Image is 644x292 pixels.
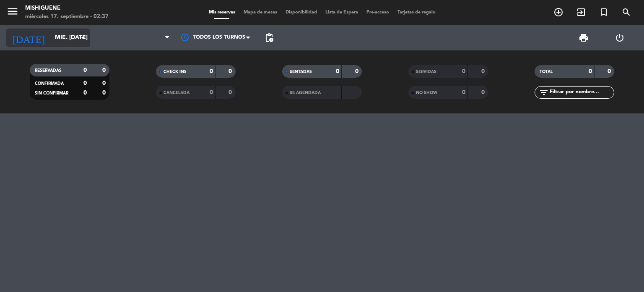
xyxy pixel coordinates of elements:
[78,33,88,43] i: arrow_drop_down
[264,33,274,43] span: pending_actions
[164,91,190,95] span: CANCELADA
[6,5,19,18] i: menu
[83,67,87,73] strong: 0
[205,10,239,15] span: Mis reservas
[549,88,614,97] input: Filtrar por nombre...
[462,89,465,95] strong: 0
[83,90,87,96] strong: 0
[281,10,321,15] span: Disponibilidad
[416,70,436,74] span: SERVIDAS
[553,7,563,17] i: add_circle_outline
[608,68,613,74] strong: 0
[164,70,187,74] span: CHECK INS
[481,89,486,95] strong: 0
[599,7,609,17] i: turned_in_not
[589,68,592,74] strong: 0
[416,91,437,95] span: NO SHOW
[102,90,107,96] strong: 0
[321,10,362,15] span: Lista de Espera
[210,89,213,95] strong: 0
[621,7,631,17] i: search
[210,68,213,74] strong: 0
[539,87,549,97] i: filter_list
[615,33,625,43] i: power_settings_new
[35,68,62,73] span: RESERVADAS
[25,13,109,21] div: miércoles 17. septiembre - 02:37
[579,33,589,43] span: print
[602,25,638,50] div: LOG OUT
[336,68,339,74] strong: 0
[6,29,51,47] i: [DATE]
[462,68,465,74] strong: 0
[239,10,281,15] span: Mapa de mesas
[83,80,87,86] strong: 0
[290,70,312,74] span: SENTADAS
[35,91,68,95] span: SIN CONFIRMAR
[6,5,19,21] button: menu
[576,7,586,17] i: exit_to_app
[102,67,107,73] strong: 0
[355,68,360,74] strong: 0
[229,68,234,74] strong: 0
[481,68,486,74] strong: 0
[102,80,107,86] strong: 0
[540,70,553,74] span: TOTAL
[35,82,64,86] span: CONFIRMADA
[393,10,440,15] span: Tarjetas de regalo
[25,4,109,13] div: Mishiguene
[229,89,234,95] strong: 0
[362,10,393,15] span: Pre-acceso
[290,91,321,95] span: RE AGENDADA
